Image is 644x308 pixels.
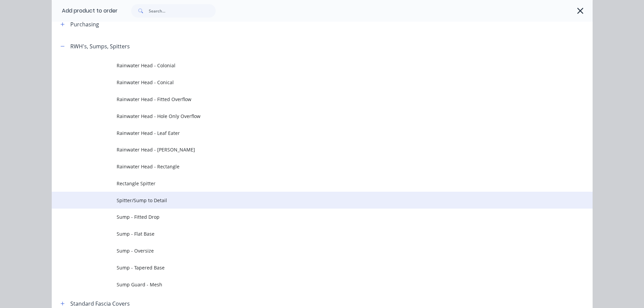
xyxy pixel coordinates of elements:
span: Spitter/Sump to Detail [117,197,497,204]
div: Purchasing [70,20,99,28]
span: Sump Guard - Mesh [117,281,497,288]
span: Rainwater Head - Fitted Overflow [117,96,497,103]
span: Rectangle Spitter [117,180,497,187]
span: Sump - Oversize [117,247,497,254]
span: Rainwater Head - Hole Only Overflow [117,113,497,120]
span: Rainwater Head - Conical [117,79,497,86]
span: Rainwater Head - Leaf Eater [117,129,497,137]
span: Rainwater Head - Colonial [117,62,497,69]
span: Sump - Tapered Base [117,264,497,271]
div: Standard Fascia Covers [70,300,130,308]
input: Search... [149,4,216,18]
span: Rainwater Head - [PERSON_NAME] [117,146,497,153]
span: Rainwater Head - Rectangle [117,163,497,170]
span: Sump - Flat Base [117,230,497,237]
div: RWH's, Sumps, Spitters [70,42,130,50]
span: Sump - Fitted Drop [117,213,497,220]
